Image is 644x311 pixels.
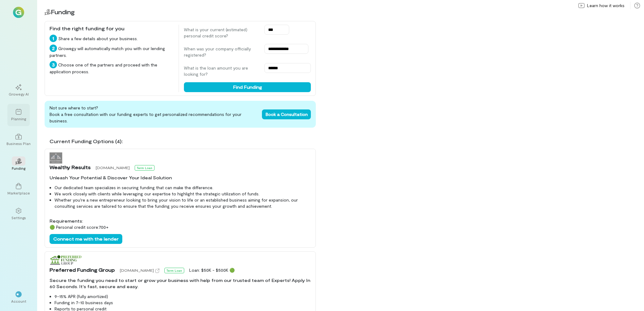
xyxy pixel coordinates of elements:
[587,2,624,9] span: Learn how it works
[7,104,30,126] a: Planning
[50,61,57,68] div: 3
[120,267,159,273] a: [DOMAIN_NAME]
[7,79,30,101] a: Growegy AI
[50,266,115,274] span: Preferred Funding Group
[54,300,311,306] li: Funding in 7-10 business days
[54,293,311,300] li: 9-15% APR (fully amortized)
[50,25,174,32] div: Find the right funding for you
[54,197,311,209] li: Whether you're a new entrepreneur looking to bring your vision to life or an established business...
[51,8,75,15] span: Funding
[7,129,30,151] a: Business Plan
[7,178,30,200] a: Marketplace
[7,141,31,146] div: Business Plan
[7,203,30,225] a: Settings
[45,101,316,128] div: Not sure where to start? Book a free consultation with our funding experts to get personalized re...
[11,215,26,220] div: Settings
[50,234,122,244] button: Connect me with the lender
[50,35,174,42] div: Share a few details about your business.
[229,267,235,273] span: 🟢
[54,191,311,197] li: We work closely with clients while leveraging our expertise to highlight the strategic utilizatio...
[266,112,308,117] span: Book a Consultation
[96,165,130,170] span: [DOMAIN_NAME]
[50,61,174,75] div: Choose one of the partners and proceed with the application process.
[50,224,311,230] div: Personal credit score: 700 +
[50,175,311,181] div: Unleash Your Potential & Discover Your Ideal Solution
[50,35,57,42] div: 1
[54,185,311,191] li: Our dedicated team specializes in securing funding that can make the difference.
[11,116,26,121] div: Planning
[164,268,184,273] div: Term Loan
[184,46,258,58] label: When was your company officially registered?
[189,267,235,273] div: Loan: $50K - $500K
[7,190,30,195] div: Marketplace
[50,152,62,164] img: Wealthy Results
[11,299,26,304] div: Account
[50,45,57,52] div: 2
[7,153,30,176] a: Funding
[50,45,174,58] div: Growegy will automatically match you with our lending partners.
[262,109,311,119] button: Book a Consultation
[120,268,154,272] span: [DOMAIN_NAME]
[9,92,29,96] div: Growegy AI
[184,65,258,77] label: What is the loan amount you are looking for?
[50,224,55,230] span: 🟢
[135,165,154,171] div: Term Loan
[184,27,258,39] label: What is your current (estimated) personal credit score?
[12,166,25,171] div: Funding
[50,138,316,145] div: Current Funding Options (4):
[50,277,311,290] div: Secure the funding you need to start or grow your business with help from our trusted team of Exp...
[50,164,91,171] span: Wealthy Results
[50,255,81,266] img: Preferred Funding Group
[50,218,311,224] div: Requirements:
[184,82,311,92] button: Find Funding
